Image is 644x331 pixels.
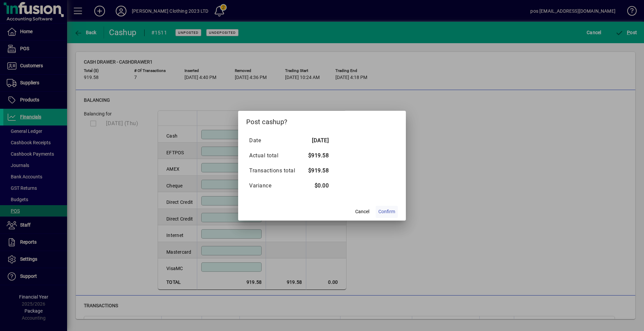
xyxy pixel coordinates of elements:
td: [DATE] [302,133,329,148]
td: Date [249,133,302,148]
button: Cancel [352,206,373,218]
h2: Post cashup? [238,111,406,130]
span: Confirm [378,208,395,215]
span: Cancel [355,208,369,215]
button: Confirm [376,206,398,218]
td: $0.00 [302,178,329,193]
td: $919.58 [302,163,329,178]
td: Actual total [249,148,302,163]
td: $919.58 [302,148,329,163]
td: Transactions total [249,163,302,178]
td: Variance [249,178,302,193]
